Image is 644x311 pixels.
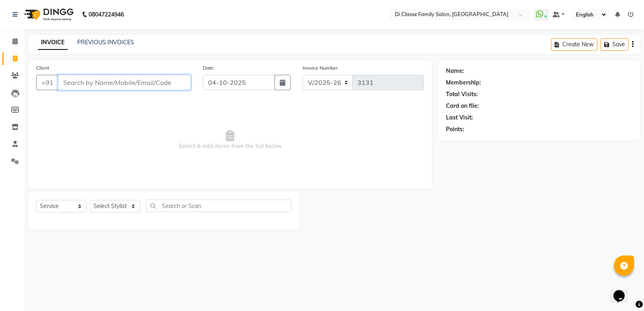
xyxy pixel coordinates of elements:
[38,35,68,50] a: INVOICE
[446,78,481,87] div: Membership:
[601,38,629,51] button: Save
[36,75,59,90] button: +91
[36,100,424,180] span: Select & add items from the list below
[89,3,124,26] b: 08047224946
[58,75,191,90] input: Search by Name/Mobile/Email/Code
[36,64,49,72] label: Client
[77,39,134,46] a: PREVIOUS INVOICES
[446,90,478,99] div: Total Visits:
[21,3,76,26] img: logo
[203,64,214,72] label: Date
[446,102,479,110] div: Card on file:
[146,200,291,212] input: Search or Scan
[303,64,338,72] label: Invoice Number
[446,113,473,122] div: Last Visit:
[551,38,597,51] button: Create New
[446,67,464,75] div: Name:
[446,125,464,134] div: Points:
[610,279,636,303] iframe: chat widget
